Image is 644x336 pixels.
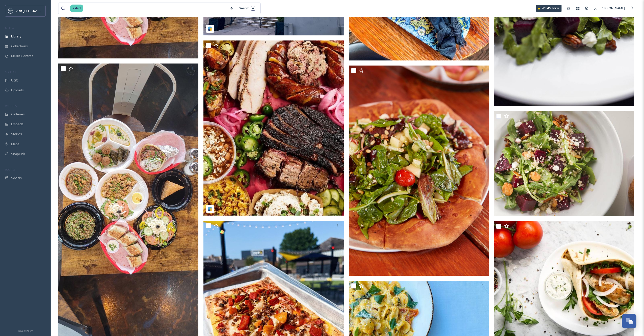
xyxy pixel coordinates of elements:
[11,112,25,117] span: Galleries
[11,78,18,83] span: UGC
[11,152,25,156] span: SnapLink
[5,104,17,108] span: WIDGETS
[8,8,13,13] img: c3es6xdrejuflcaqpovn.png
[203,40,344,216] img: harpbarbecue_04012025_3105470831051856192.jpg
[11,88,24,93] span: Uploads
[11,176,22,180] span: Socials
[70,5,83,12] span: salad
[16,8,55,13] span: Visit [GEOGRAPHIC_DATA]
[349,66,489,276] img: VisitOP2884.jpg
[11,44,28,49] span: Collections
[5,168,15,172] span: SOCIALS
[600,6,625,10] span: [PERSON_NAME]
[11,34,21,39] span: Library
[236,3,258,13] div: Search
[207,26,213,31] img: snapsea-logo.png
[207,206,213,212] img: snapsea-logo.png
[5,26,14,30] span: MEDIA
[536,5,562,12] a: What's New
[18,329,33,332] span: Privacy Policy
[11,122,24,127] span: Embeds
[11,132,22,136] span: Stories
[494,111,635,216] img: Salad at The Mixx - Copy.jpg
[5,70,16,74] span: COLLECT
[18,327,33,333] a: Privacy Policy
[591,3,627,13] a: [PERSON_NAME]
[622,314,636,328] button: Open Chat
[11,142,19,146] span: Maps
[11,54,33,58] span: Media Centres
